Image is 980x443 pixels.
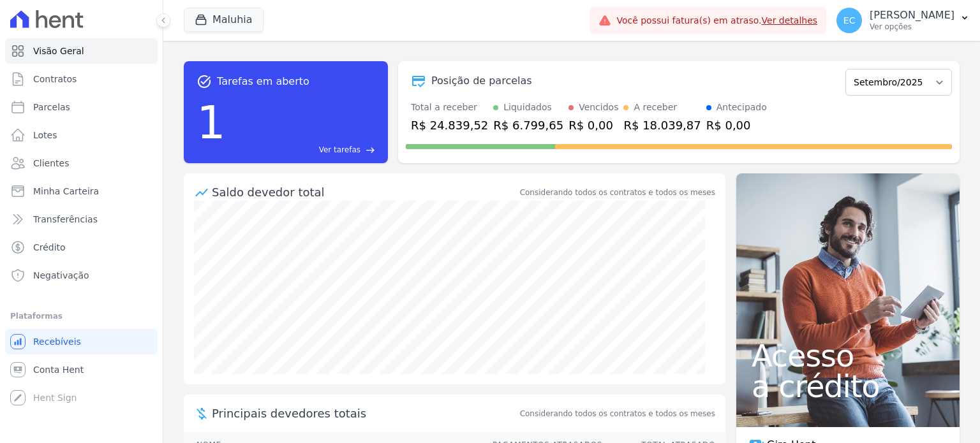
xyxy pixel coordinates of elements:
a: Conta Hent [5,357,158,382]
div: R$ 24.839,52 [411,117,488,134]
span: Crédito [33,241,66,254]
div: Vencidos [579,101,618,114]
div: R$ 6.799,65 [493,117,563,134]
span: Contratos [33,73,77,85]
a: Minha Carteira [5,178,158,204]
a: Parcelas [5,94,158,120]
div: Considerando todos os contratos e todos os meses [520,187,715,198]
a: Visão Geral [5,38,158,64]
span: task_alt [197,74,212,89]
div: Posição de parcelas [431,73,532,89]
a: Clientes [5,150,158,176]
span: Parcelas [33,101,70,113]
div: 1 [197,89,226,156]
div: Plataformas [10,309,152,324]
span: a crédito [752,371,944,402]
span: Recebíveis [33,335,81,348]
a: Contratos [5,66,158,92]
span: Conta Hent [33,363,84,376]
span: Ver tarefas [319,144,360,156]
span: Negativação [33,269,89,282]
span: Transferências [33,213,98,226]
span: Minha Carteira [33,185,99,198]
a: Crédito [5,235,158,260]
span: Clientes [33,157,69,170]
div: Total a receber [411,101,488,114]
span: Visão Geral [33,45,84,57]
span: east [366,145,375,155]
a: Transferências [5,207,158,232]
span: Lotes [33,129,57,142]
div: Antecipado [716,101,767,114]
p: [PERSON_NAME] [870,9,954,22]
button: EC [PERSON_NAME] Ver opções [826,3,980,38]
span: Você possui fatura(s) em atraso. [616,14,817,27]
button: Maluhia [184,8,264,32]
span: Principais devedores totais [212,405,517,422]
span: Acesso [752,340,944,371]
a: Lotes [5,122,158,148]
div: A receber [634,101,677,114]
span: Considerando todos os contratos e todos os meses [520,408,715,419]
a: Ver detalhes [762,15,818,25]
div: Saldo devedor total [212,184,517,201]
a: Recebíveis [5,329,158,354]
div: R$ 0,00 [568,117,618,134]
p: Ver opções [870,22,954,32]
a: Negativação [5,263,158,288]
span: Tarefas em aberto [217,74,309,89]
div: R$ 18.039,87 [623,117,701,134]
a: Ver tarefas east [231,144,375,156]
div: R$ 0,00 [706,117,767,134]
span: EC [843,16,856,25]
div: Liquidados [503,101,552,114]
